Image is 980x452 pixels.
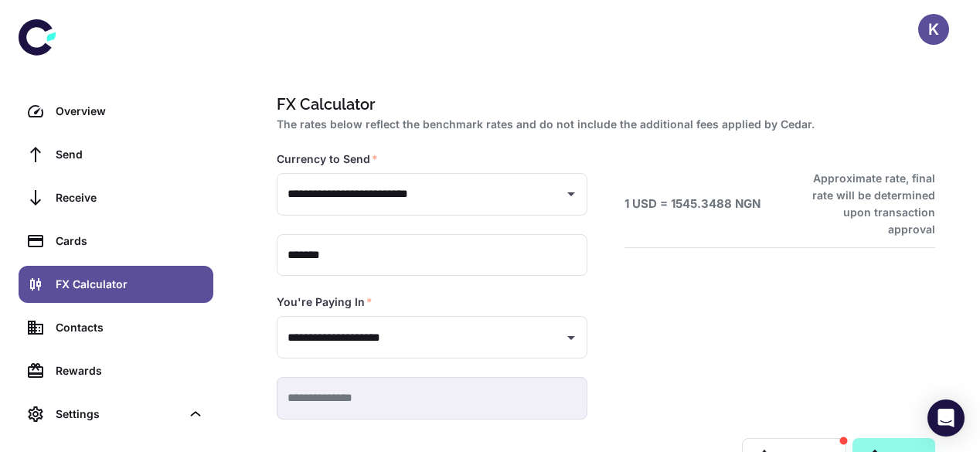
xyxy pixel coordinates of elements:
div: Open Intercom Messenger [927,399,965,437]
div: Cards [56,233,204,250]
div: Contacts [56,319,204,336]
h6: Approximate rate, final rate will be determined upon transaction approval [795,170,935,238]
button: Open [560,327,582,348]
label: You're Paying In [277,294,373,310]
a: Receive [19,179,213,216]
a: Cards [19,223,213,260]
div: Send [56,146,204,163]
a: FX Calculator [19,266,213,303]
h6: 1 USD = 1545.3488 NGN [624,195,761,213]
h1: FX Calculator [277,93,929,116]
div: Settings [19,396,213,433]
a: Send [19,136,213,173]
a: Overview [19,93,213,130]
button: Open [560,183,582,205]
button: K [918,14,949,45]
label: Currency to Send [277,151,378,167]
div: Receive [56,189,204,206]
a: Rewards [19,352,213,389]
div: FX Calculator [56,276,204,293]
a: Contacts [19,309,213,346]
div: Rewards [56,362,204,379]
div: Overview [56,103,204,120]
div: Settings [56,406,181,423]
